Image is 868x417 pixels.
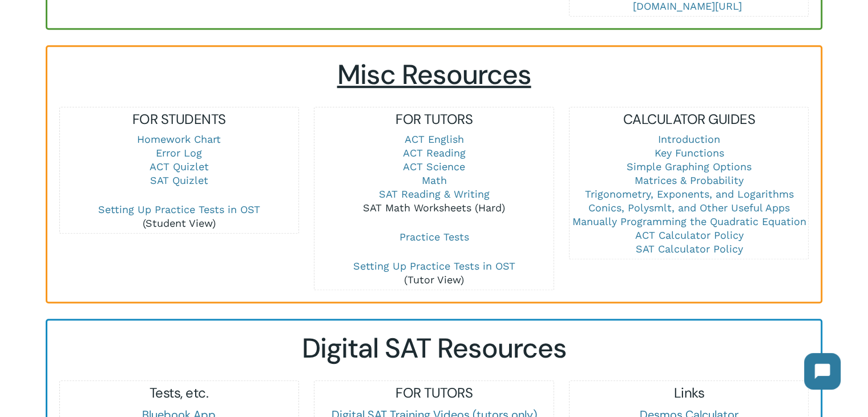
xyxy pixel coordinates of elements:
[402,147,465,159] a: ACT Reading
[404,133,463,145] a: ACT English
[570,384,808,402] h5: Links
[399,231,469,243] a: Practice Tests
[658,133,720,145] a: Introduction
[60,110,298,129] h5: FOR STUDENTS
[150,161,209,173] a: ACT Quizlet
[635,243,742,255] a: SAT Calculator Policy
[314,259,553,287] p: (Tutor View)
[570,110,808,129] h5: CALCULATOR GUIDES
[314,384,553,402] h5: FOR TUTORS
[60,203,298,230] p: (Student View)
[353,260,515,272] a: Setting Up Practice Tests in OST
[403,161,465,173] a: ACT Science
[59,332,809,365] h2: Digital SAT Resources
[654,147,724,159] a: Key Functions
[337,57,531,93] span: Misc Resources
[793,342,852,401] iframe: Chatbot
[572,215,806,227] a: Manually Programming the Quadratic Equation
[421,174,446,186] a: Math
[627,161,752,173] a: Simple Graphing Options
[156,147,202,159] a: Error Log
[60,384,298,402] h5: Tests, etc.
[150,174,208,186] a: SAT Quizlet
[363,202,505,214] a: SAT Math Worksheets (Hard)
[98,203,260,215] a: Setting Up Practice Tests in OST
[588,202,790,214] a: Conics, Polysmlt, and Other Useful Apps
[635,229,743,241] a: ACT Calculator Policy
[314,110,553,129] h5: FOR TUTORS
[137,133,221,145] a: Homework Chart
[378,188,489,200] a: SAT Reading & Writing
[584,188,793,200] a: Trigonometry, Exponents, and Logarithms
[635,174,744,186] a: Matrices & Probability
